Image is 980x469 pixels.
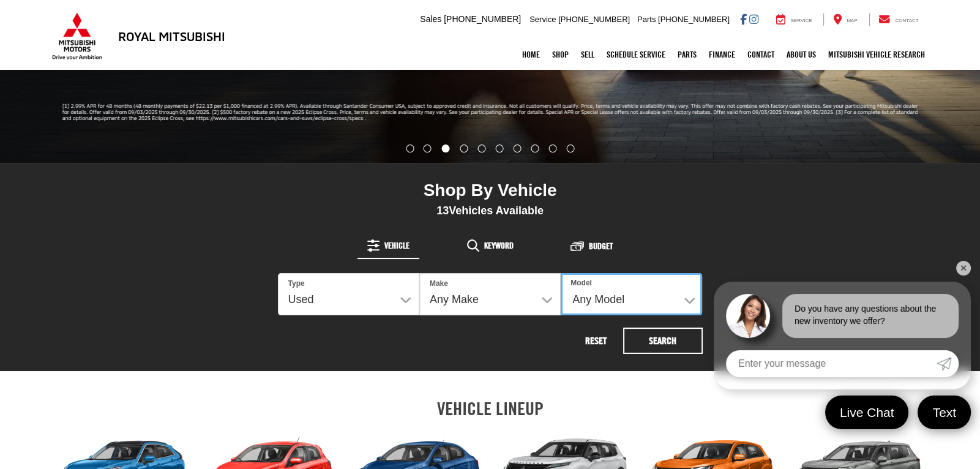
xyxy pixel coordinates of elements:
a: Mitsubishi Vehicle Research [822,39,931,70]
label: Model [570,278,592,288]
span: Map [847,18,857,23]
span: Live Chat [834,404,900,421]
span: Service [791,18,812,23]
a: Contact [869,13,928,26]
a: Sell [575,39,600,70]
a: Schedule Service: Opens in a new tab [600,39,671,70]
a: Facebook: Click to visit our Facebook page [740,14,747,24]
span: [PHONE_NUMBER] [558,15,630,24]
label: Make [430,279,448,289]
span: Service [529,15,556,24]
span: Vehicle [384,241,410,250]
a: Instagram: Click to visit our Instagram page [749,14,758,24]
span: [PHONE_NUMBER] [444,14,521,24]
h3: Royal Mitsubishi [118,29,225,43]
span: Text [926,404,962,421]
img: Agent profile photo [726,294,770,338]
input: Enter your message [726,350,937,377]
button: Search [623,328,703,354]
a: Map [823,13,866,26]
a: Home [516,39,546,70]
a: Submit [937,350,959,377]
div: Shop By Vehicle [278,180,703,204]
img: Mitsubishi [50,12,105,60]
span: Parts [637,15,656,24]
div: Vehicles Available [278,204,703,217]
div: Do you have any questions about the new inventory we offer? [782,294,959,338]
a: Service [767,13,821,26]
label: Type [288,279,305,289]
a: Contact [741,39,780,70]
a: Live Chat [825,396,909,429]
h2: VEHICLE LINEUP [50,399,931,419]
span: [PHONE_NUMBER] [658,15,730,24]
span: Keyword [484,241,514,250]
a: Shop [546,39,575,70]
span: Sales [420,14,441,24]
span: Budget [589,242,613,250]
a: Text [918,396,971,429]
a: About Us [780,39,822,70]
span: Contact [895,18,918,23]
button: Reset [572,328,621,354]
a: Finance [703,39,741,70]
span: 13 [436,204,449,217]
a: Parts: Opens in a new tab [671,39,703,70]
